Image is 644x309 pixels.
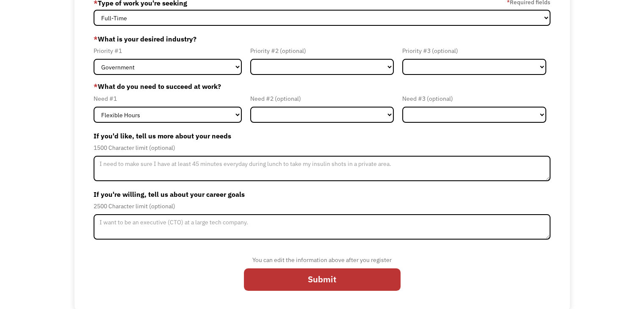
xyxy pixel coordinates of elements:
div: You can edit the information above after you register [244,255,401,265]
label: What is your desired industry? [94,32,550,46]
input: Submit [244,268,401,291]
div: 1500 Character limit (optional) [94,143,550,153]
div: Priority #2 (optional) [250,46,394,56]
div: Priority #3 (optional) [402,46,546,56]
div: Need #1 [94,94,242,104]
div: 2500 Character limit (optional) [94,201,550,211]
div: Need #3 (optional) [402,94,546,104]
label: If you'd like, tell us more about your needs [94,129,550,143]
label: If you're willing, tell us about your career goals [94,188,550,201]
label: What do you need to succeed at work? [94,81,550,91]
div: Priority #1 [94,46,242,56]
div: Need #2 (optional) [250,94,394,104]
